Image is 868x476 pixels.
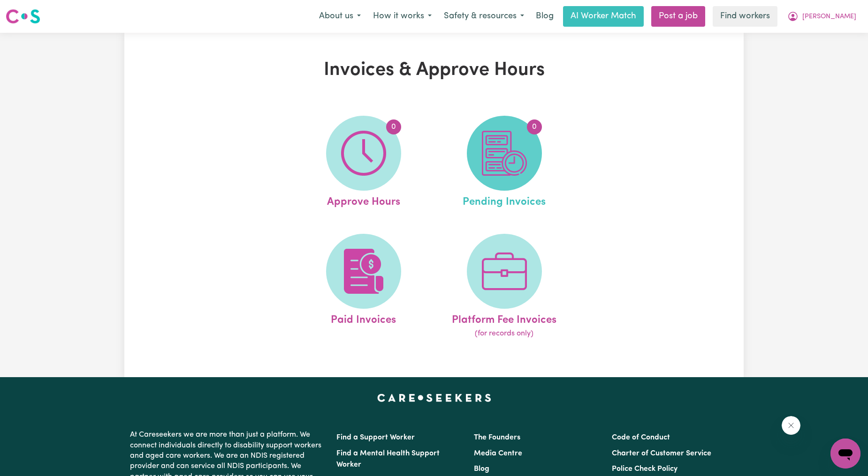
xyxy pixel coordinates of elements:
[437,116,572,210] a: Pending Invoices
[6,8,40,25] img: Careseekers logo
[6,6,40,27] a: Careseekers logo
[782,416,800,435] iframe: Close message
[336,434,415,441] a: Find a Support Worker
[438,7,530,26] button: Safety & resources
[651,6,705,27] a: Post a job
[475,328,533,339] span: (for records only)
[336,450,440,469] a: Find a Mental Health Support Worker
[6,7,57,14] span: Need any help?
[802,12,856,22] span: [PERSON_NAME]
[452,309,556,328] span: Platform Fee Invoices
[233,59,635,82] h1: Invoices & Approve Hours
[563,6,644,27] a: AI Worker Match
[474,450,522,457] a: Media Centre
[612,434,670,441] a: Code of Conduct
[331,309,396,328] span: Paid Invoices
[830,439,860,469] iframe: Button to launch messaging window
[377,394,491,402] a: Careseekers home page
[612,450,711,457] a: Charter of Customer Service
[530,6,559,27] a: Blog
[463,191,546,210] span: Pending Invoices
[313,7,367,26] button: About us
[296,116,431,210] a: Approve Hours
[612,465,678,473] a: Police Check Policy
[474,465,489,473] a: Blog
[527,119,542,134] span: 0
[713,6,777,27] a: Find workers
[386,119,401,134] span: 0
[781,7,862,26] button: My Account
[474,434,520,441] a: The Founders
[367,7,438,26] button: How it works
[437,234,572,340] a: Platform Fee Invoices(for records only)
[296,234,431,340] a: Paid Invoices
[327,191,400,210] span: Approve Hours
